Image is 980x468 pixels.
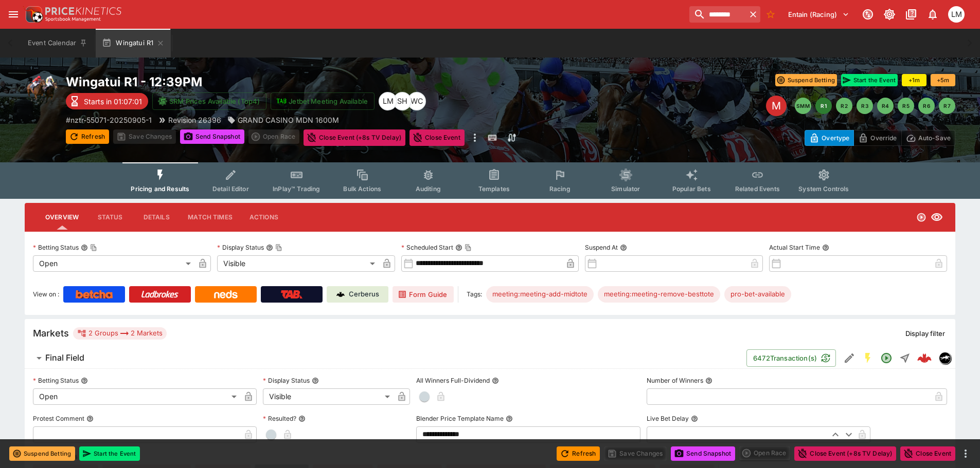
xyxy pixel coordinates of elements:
[705,377,712,384] button: Number of Winners
[794,446,896,461] button: Close Event (+8s TV Delay)
[66,129,109,144] button: Refresh
[917,351,932,365] img: logo-cerberus--red.svg
[33,286,59,303] label: View on :
[180,129,244,144] button: Send Snapshot
[916,212,926,222] svg: Open
[25,348,746,368] button: Final Field
[724,289,791,299] span: pro-bet-available
[379,92,397,110] div: Luigi Mollo
[859,5,877,24] button: Connected to PK
[238,115,339,125] p: GRAND CASINO MDN 1600M
[611,185,640,193] span: Simulator
[217,255,379,272] div: Visible
[486,289,594,299] span: meeting:meeting-add-midtote
[805,130,854,146] button: Overtype
[401,243,453,252] p: Scheduled Start
[131,185,189,193] span: Pricing and Results
[336,290,345,298] img: Cerberus
[795,98,955,114] nav: pagination navigation
[877,98,894,114] button: R4
[81,377,88,384] button: Betting Status
[393,286,454,303] a: Form Guide
[4,5,23,24] button: open drawer
[45,17,101,22] img: Sportsbook Management
[769,243,820,252] p: Actual Start Time
[66,115,152,125] p: Copy To Clipboard
[766,96,787,116] div: Edit Meeting
[393,92,412,110] div: Scott Hunt
[33,376,79,385] p: Betting Status
[66,74,511,90] h2: Copy To Clipboard
[870,133,897,143] p: Override
[931,211,943,223] svg: Visible
[689,6,746,23] input: search
[853,130,901,146] button: Override
[298,415,306,422] button: Resulted?
[486,286,594,303] div: Betting Target: cerberus
[79,446,140,461] button: Start the Event
[880,352,893,364] svg: Open
[25,74,58,107] img: horse_racing.png
[416,376,490,385] p: All Winners Full-Dividend
[465,244,472,251] button: Copy To Clipboard
[647,414,689,423] p: Live Bet Delay
[275,244,282,251] button: Copy To Clipboard
[77,327,163,340] div: 2 Groups 2 Markets
[349,289,379,299] p: Cerberus
[33,327,69,339] h5: Markets
[815,98,832,114] button: R1
[840,349,859,367] button: Edit Detail
[822,133,849,143] p: Overtype
[33,243,79,252] p: Betting Status
[409,129,465,146] button: Close Event
[902,74,926,86] button: +1m
[33,388,240,405] div: Open
[152,92,266,110] button: SRM Prices Available (Top4)
[918,133,951,143] p: Auto-Save
[795,98,811,114] button: SMM
[141,290,179,298] img: Ladbrokes
[271,92,375,110] button: Jetbet Meeting Available
[217,243,264,252] p: Display Status
[407,92,426,110] div: Wyman Chen
[45,7,121,15] img: PriceKinetics
[492,377,499,384] button: All Winners Full-Dividend
[671,446,735,461] button: Send Snapshot
[724,286,791,303] div: Betting Target: cerberus
[281,290,302,298] img: TabNZ
[902,5,920,24] button: Documentation
[227,115,339,125] div: GRAND CASINO MDN 1600M
[857,98,873,114] button: R3
[276,96,287,106] img: jetbet-logo.svg
[898,98,914,114] button: R5
[746,349,836,367] button: 6472Transaction(s)
[312,377,319,384] button: Display Status
[506,415,513,422] button: Blender Price Template Name
[739,446,790,460] div: split button
[214,290,237,298] img: Neds
[836,98,852,114] button: R2
[469,129,481,146] button: more
[647,376,703,385] p: Number of Winners
[620,244,627,251] button: Suspend At
[945,3,968,26] button: Luigi Mollo
[900,446,955,461] button: Close Event
[273,185,320,193] span: InPlay™ Trading
[84,96,142,107] p: Starts in 01:07:01
[304,129,405,146] button: Close Event (+8s TV Delay)
[467,286,482,303] label: Tags:
[822,244,829,251] button: Actual Start Time
[416,185,441,193] span: Auditing
[775,74,837,86] button: Suspend Betting
[841,74,898,86] button: Start the Event
[880,5,899,24] button: Toggle light/dark mode
[914,348,935,368] a: 9627aa32-6048-4580-b561-2f7c9a5bf9cb
[859,349,877,367] button: SGM Enabled
[248,129,299,144] div: split button
[585,243,618,252] p: Suspend At
[266,244,273,251] button: Display StatusCopy To Clipboard
[263,414,296,423] p: Resulted?
[23,4,43,25] img: PriceKinetics Logo
[896,349,914,367] button: Straight
[931,74,955,86] button: +5m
